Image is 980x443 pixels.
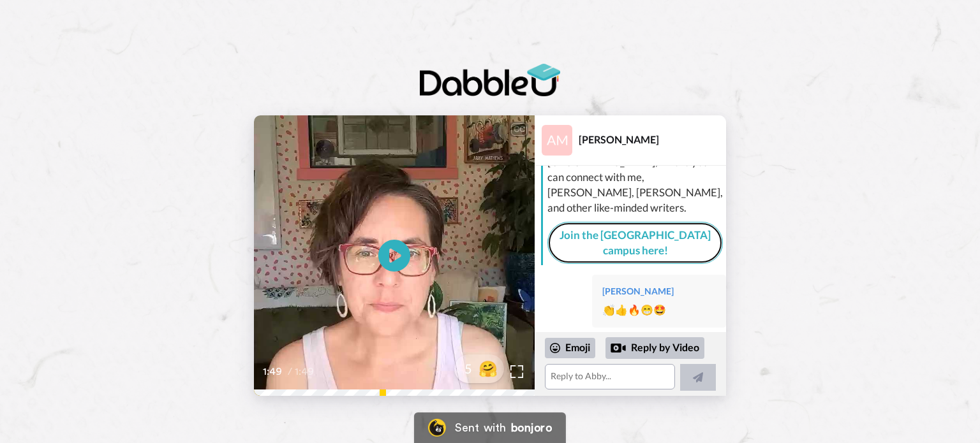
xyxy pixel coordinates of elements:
div: CC [511,123,527,136]
div: Reply by Video [605,337,704,359]
div: [PERSON_NAME] [602,285,716,298]
img: logo [420,64,560,96]
span: 1:49 [295,364,317,379]
span: / [288,364,292,379]
div: Emoji [545,338,595,358]
span: 5 [454,359,472,377]
img: Profile Image [542,125,572,156]
span: 1:49 [263,364,285,379]
div: bonjoro [511,422,552,433]
span: 🤗 [472,358,504,379]
a: Bonjoro LogoSent withbonjoro [414,412,566,443]
div: Reply by Video [611,340,626,356]
a: Join the [GEOGRAPHIC_DATA] campus here! [547,222,723,265]
div: 👏👍🔥😁🤩 [602,303,716,317]
div: Sent with [455,422,506,433]
div: [PERSON_NAME] [579,133,725,145]
button: 5🤗 [454,354,504,383]
img: Bonjoro Logo [428,419,446,437]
